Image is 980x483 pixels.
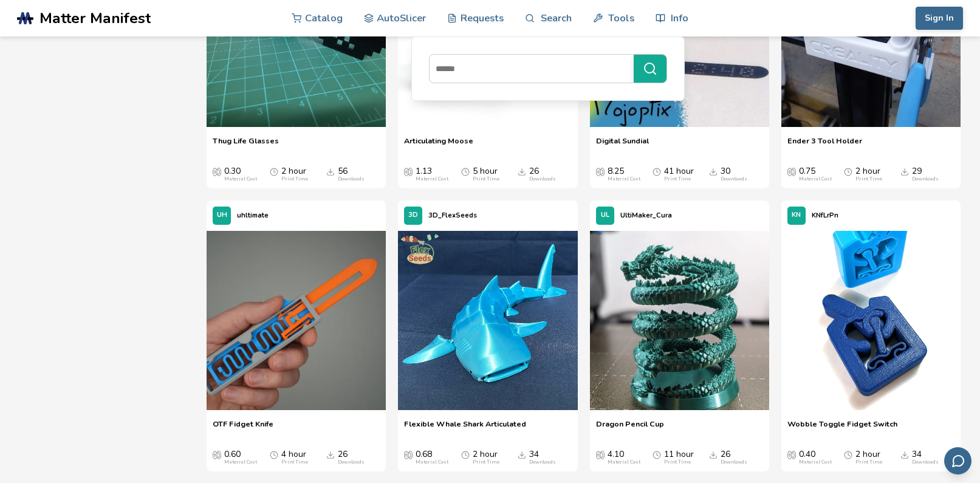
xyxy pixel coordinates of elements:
div: 26 [529,166,556,182]
span: Average Print Time [653,450,661,459]
span: Downloads [900,166,909,176]
span: Average Print Time [461,450,470,459]
button: Sign In [916,7,963,30]
div: Material Cost [608,176,640,182]
span: Downloads [709,450,718,459]
p: KNfLrPn [812,209,838,222]
div: Print Time [473,459,499,465]
span: Average Print Time [653,166,661,176]
div: Downloads [721,176,747,182]
a: Articulating Moose [404,136,473,154]
div: 2 hour [281,166,308,182]
div: 0.30 [224,166,257,182]
span: Average Cost [404,166,413,176]
div: Print Time [855,459,882,465]
span: KN [792,211,801,219]
span: Average Print Time [844,450,852,459]
div: Material Cost [799,176,832,182]
div: 26 [721,450,747,465]
div: Downloads [912,176,939,182]
a: Thug Life Glasses [213,136,279,154]
span: UL [601,211,609,219]
div: 26 [338,450,365,465]
span: Average Cost [596,166,605,176]
span: Downloads [326,450,335,459]
span: Downloads [518,450,526,459]
div: Print Time [473,176,499,182]
p: 3D_FlexSeeds [428,209,477,222]
div: Downloads [338,459,365,465]
div: Downloads [721,459,747,465]
div: Print Time [664,459,691,465]
div: 8.25 [608,166,640,182]
span: UH [217,211,227,219]
div: 0.60 [224,450,257,465]
div: Print Time [664,176,691,182]
div: 34 [529,450,556,465]
div: 4.10 [608,450,640,465]
div: 34 [912,450,939,465]
span: Downloads [709,166,718,176]
div: Print Time [281,176,308,182]
div: 5 hour [473,166,499,182]
div: 1.13 [416,166,448,182]
a: OTF Fidget Knife [213,419,273,437]
span: Average Cost [213,166,221,176]
span: Average Cost [596,450,605,459]
div: 4 hour [281,450,308,465]
span: Average Print Time [844,166,852,176]
div: 2 hour [855,450,882,465]
span: Average Cost [787,166,796,176]
a: Ender 3 Tool Holder [787,136,862,154]
div: Downloads [529,459,556,465]
div: 2 hour [855,166,882,182]
a: Flexible Whale Shark Articulated [404,419,526,437]
div: Downloads [912,459,939,465]
span: Average Print Time [270,166,278,176]
p: uhltimate [237,209,269,222]
div: Downloads [338,176,365,182]
div: 0.75 [799,166,832,182]
span: 3D [408,211,418,219]
div: Material Cost [416,176,448,182]
div: Material Cost [224,176,257,182]
div: 0.68 [416,450,448,465]
div: Material Cost [799,459,832,465]
div: 11 hour [664,450,694,465]
span: Matter Manifest [39,10,151,27]
div: Downloads [529,176,556,182]
a: Digital Sundial [596,136,649,154]
span: Average Print Time [270,450,278,459]
div: 30 [721,166,747,182]
a: Wobble Toggle Fidget Switch [787,419,897,437]
div: Material Cost [416,459,448,465]
div: Print Time [281,459,308,465]
div: Material Cost [224,459,257,465]
div: Print Time [855,176,882,182]
div: 56 [338,166,365,182]
p: UltiMaker_Cura [620,209,672,222]
div: 41 hour [664,166,694,182]
div: 2 hour [473,450,499,465]
span: Downloads [326,166,335,176]
div: 29 [912,166,939,182]
span: Average Cost [787,450,796,459]
button: Send feedback via email [944,447,971,474]
span: Downloads [518,166,526,176]
div: Material Cost [608,459,640,465]
span: Average Print Time [461,166,470,176]
span: Average Cost [213,450,221,459]
div: 0.40 [799,450,832,465]
span: Average Cost [404,450,413,459]
span: Downloads [900,450,909,459]
a: Dragon Pencil Cup [596,419,664,437]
